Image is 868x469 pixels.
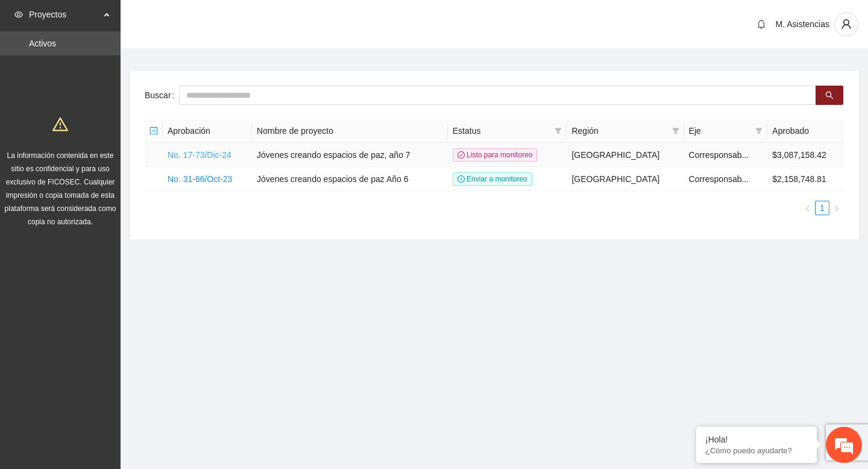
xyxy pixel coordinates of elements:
p: ¿Cómo puedo ayudarte? [705,446,808,455]
a: No. 17-73/Dic-24 [168,150,231,160]
span: filter [555,127,562,134]
div: Minimizar ventana de chat en vivo [198,6,227,35]
span: filter [670,122,682,140]
li: Next Page [829,201,844,215]
span: filter [552,122,564,140]
span: Eje [689,124,751,137]
li: Previous Page [800,201,815,215]
th: Nombre de proyecto [252,119,448,143]
td: Jóvenes creando espacios de paz, año 7 [252,143,448,167]
span: filter [753,122,765,140]
li: 1 [815,201,829,215]
a: No. 31-66/Oct-23 [168,174,232,184]
span: filter [755,127,763,134]
span: M. Asistencias [776,19,829,29]
span: Estamos en línea. [70,161,166,283]
div: Chatee con nosotros ahora [63,61,203,77]
span: Corresponsab... [689,174,749,184]
a: Activos [29,39,56,48]
button: right [829,201,844,215]
span: user [835,19,858,30]
span: minus-square [149,127,158,135]
span: clock-circle [458,175,465,183]
span: La información contenida en este sitio es confidencial y para uso exclusivo de FICOSEC. Cualquier... [5,151,116,226]
textarea: Escriba su mensaje y pulse “Intro” [6,329,230,371]
td: Jóvenes creando espacios de paz Año 6 [252,167,448,191]
span: search [825,91,834,101]
span: filter [672,127,679,134]
span: Listo para monitoreo [453,148,538,162]
th: Aprobado [767,119,844,143]
span: Corresponsab... [689,150,749,160]
span: check-circle [458,151,465,159]
span: Estatus [453,124,550,137]
a: 1 [816,201,829,215]
button: search [816,86,843,105]
label: Buscar [145,86,179,105]
span: right [833,205,840,212]
span: eye [14,10,23,19]
button: user [834,12,858,36]
span: Región [571,124,667,137]
button: left [800,201,815,215]
th: Aprobación [163,119,252,143]
button: bell [752,14,771,34]
td: $3,087,158.42 [767,143,844,167]
div: ¡Hola! [705,435,808,444]
td: [GEOGRAPHIC_DATA] [567,143,684,167]
span: warning [52,116,68,132]
td: [GEOGRAPHIC_DATA] [567,167,684,191]
span: Enviar a monitoreo [453,172,532,186]
span: left [804,205,811,212]
span: bell [752,19,770,29]
span: Proyectos [29,2,100,27]
td: $2,158,748.81 [767,167,844,191]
